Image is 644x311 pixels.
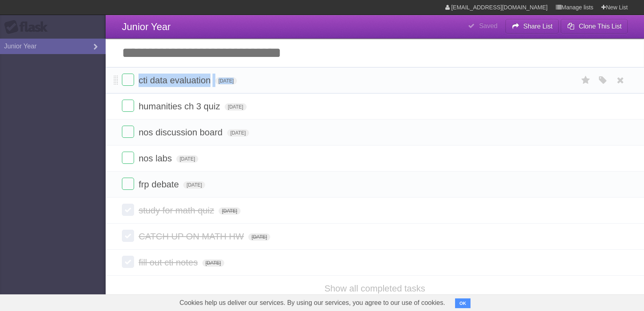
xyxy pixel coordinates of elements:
[171,295,453,311] span: Cookies help us deliver our services. By using our services, you agree to our use of cookies.
[183,181,205,189] span: [DATE]
[122,204,134,216] label: Done
[122,256,134,268] label: Done
[176,155,198,163] span: [DATE]
[225,103,247,111] span: [DATE]
[139,101,222,111] span: humanities ch 3 quiz
[248,233,270,241] span: [DATE]
[139,205,216,215] span: study for math quiz
[139,75,212,85] span: cti data evaluation
[202,259,224,267] span: [DATE]
[578,74,594,87] label: Star task
[219,207,241,215] span: [DATE]
[479,22,497,29] b: Saved
[122,230,134,242] label: Done
[4,20,53,35] div: Flask
[122,152,134,164] label: Done
[122,178,134,190] label: Done
[324,283,425,294] a: Show all completed tasks
[122,126,134,138] label: Done
[122,74,134,86] label: Done
[505,19,559,34] button: Share List
[139,257,200,268] span: fill out cti notes
[215,77,237,85] span: [DATE]
[455,298,471,308] button: OK
[139,153,174,163] span: nos labs
[579,23,622,30] b: Clone This List
[139,179,181,189] span: frp debate
[139,127,225,137] span: nos discussion board
[122,21,171,32] span: Junior Year
[227,129,249,137] span: [DATE]
[523,23,553,30] b: Share List
[139,231,246,241] span: CATCH UP ON MATH HW
[561,19,628,34] button: Clone This List
[122,100,134,112] label: Done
